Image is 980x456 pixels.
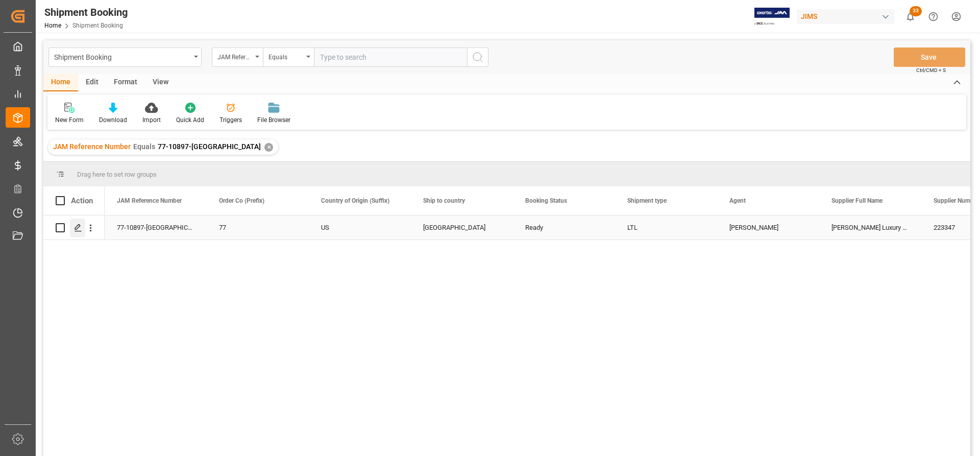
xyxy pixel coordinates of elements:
[117,197,182,204] span: JAM Reference Number
[916,66,946,74] span: Ctrl/CMD + S
[257,115,290,125] div: File Browser
[268,50,303,62] div: Equals
[217,50,252,62] div: JAM Reference Number
[78,74,106,91] div: Edit
[212,47,263,67] button: open menu
[627,197,667,204] span: Shipment type
[176,115,204,125] div: Quick Add
[99,115,127,125] div: Download
[219,115,242,125] div: Triggers
[133,142,155,151] span: Equals
[106,74,145,91] div: Format
[525,197,567,204] span: Booking Status
[922,5,945,28] button: Help Center
[797,9,895,24] div: JIMS
[263,47,314,67] button: open menu
[158,142,261,151] span: 77-10897-[GEOGRAPHIC_DATA]
[77,171,157,178] span: Drag here to set row groups
[423,197,465,204] span: Ship to country
[44,5,128,20] div: Shipment Booking
[55,115,84,125] div: New Form
[264,143,273,152] div: ✕
[899,5,922,28] button: show 33 new notifications
[145,74,176,91] div: View
[819,215,921,239] div: [PERSON_NAME] Luxury Audio Group
[54,50,190,63] div: Shipment Booking
[831,197,883,204] span: Supplier Full Name
[219,216,297,239] div: 77
[910,6,922,16] span: 33
[467,47,488,67] button: search button
[142,115,161,125] div: Import
[321,197,389,204] span: Country of Origin (Suffix)
[934,197,979,204] span: Supplier Number
[423,216,501,239] div: [GEOGRAPHIC_DATA]
[44,22,61,29] a: Home
[314,47,467,67] input: Type to search
[219,197,264,204] span: Order Co (Prefix)
[321,216,399,239] div: US
[797,7,899,26] button: JIMS
[754,8,790,26] img: Exertis%20JAM%20-%20Email%20Logo.jpg_1722504956.jpg
[48,47,202,67] button: open menu
[729,197,746,204] span: Agent
[105,215,207,239] div: 77-10897-[GEOGRAPHIC_DATA]
[729,216,807,239] div: [PERSON_NAME]
[53,142,131,151] span: JAM Reference Number
[525,216,603,239] div: Ready
[627,216,705,239] div: LTL
[43,74,78,91] div: Home
[43,215,105,240] div: Press SPACE to select this row.
[71,196,93,205] div: Action
[894,47,965,67] button: Save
